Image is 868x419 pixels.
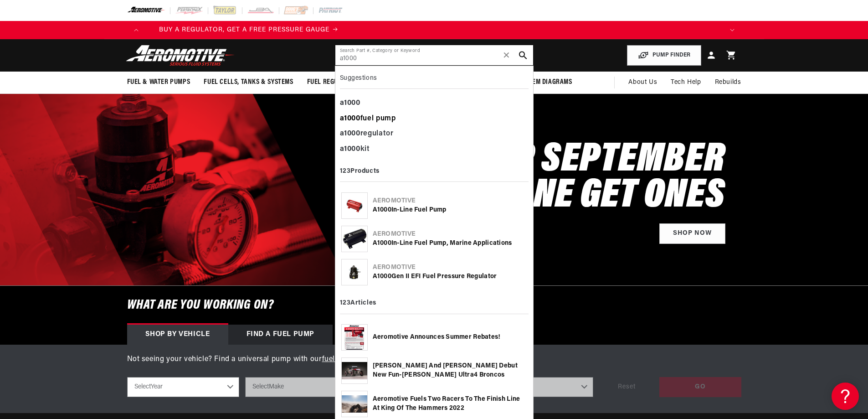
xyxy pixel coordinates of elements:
a: Shop Now [659,223,725,244]
select: Engine [481,377,593,397]
div: regulator [340,126,529,142]
img: A1000 Gen II EFI Fuel Pressure Regulator [346,259,363,285]
b: A1000 [373,273,391,280]
div: Find a Fuel Pump [228,325,333,345]
button: PUMP FINDER [627,45,701,66]
b: 123 Products [340,168,380,175]
span: Fuel & Water Pumps [127,78,190,87]
img: A1000 In-Line Fuel Pump, Marine Applications [342,228,367,250]
a: About Us [621,72,664,93]
summary: Fuel Cells, Tanks & Systems [197,72,300,93]
input: Search by Part Number, Category or Keyword [335,45,533,65]
img: Aeromotive Announces Summer Rebates! [344,325,364,350]
span: About Us [628,79,657,86]
span: System Diagrams [519,78,572,87]
div: Suggestions [340,71,529,89]
div: Aeromotive [373,263,527,272]
img: Loren Healy and Vaughn Gittin Jr Debut New Fun-Haver Ultra4 Broncos [342,362,367,379]
b: a1000 [340,115,360,122]
summary: System Diagrams [512,72,579,93]
b: a1000 [340,145,360,153]
div: Aeromotive [373,230,527,239]
span: Tech Help [671,78,701,88]
select: Year [127,377,239,397]
summary: Rebuilds [708,72,748,93]
img: Aeromotive Fuels Two Racers To The Finish Line at King Of The Hammers 2022 [342,395,367,413]
img: Aeromotive [123,45,237,66]
button: Translation missing: en.sections.announcements.next_announcement [723,21,741,39]
button: search button [513,45,533,65]
button: Translation missing: en.sections.announcements.previous_announcement [127,21,145,39]
div: Aeromotive [373,197,527,206]
h6: What are you working on? [104,286,764,325]
b: A1000 [373,240,391,247]
b: A1000 [373,207,391,213]
summary: Fuel Regulators [300,72,367,93]
span: BUY A REGULATOR, GET A FREE PRESSURE GAUGE [159,26,329,33]
b: 123 Articles [340,300,376,306]
div: Aeromotive Fuels Two Racers To The Finish Line at King Of The Hammers 2022 [373,395,527,413]
img: A1000 In-Line Fuel Pump [342,197,367,215]
div: [PERSON_NAME] and [PERSON_NAME] Debut New Fun-[PERSON_NAME] Ultra4 Broncos [373,362,527,379]
summary: Fuel & Water Pumps [120,72,197,93]
a: fuel pump finder [322,356,380,363]
slideshow-component: Translation missing: en.sections.announcements.announcement_bar [104,21,764,39]
span: ✕ [503,48,511,62]
span: Rebuilds [715,78,741,88]
div: In-Line Fuel Pump [373,206,527,215]
div: In-Line Fuel Pump, Marine Applications [373,239,527,248]
span: Fuel Regulators [307,78,360,87]
p: Not seeing your vehicle? Find a universal pump with our [127,354,741,366]
div: Aeromotive Announces Summer Rebates! [373,333,527,342]
div: Gen II EFI Fuel Pressure Regulator [373,272,527,281]
h2: SHOP SEPTEMBER BUY ONE GET ONES [444,143,725,215]
div: kit [340,142,529,157]
div: Shop by vehicle [127,325,228,345]
span: Fuel Cells, Tanks & Systems [204,78,293,87]
summary: Tech Help [664,72,708,93]
b: a1000 [340,99,360,107]
b: a1000 [340,130,360,137]
div: fuel pump [340,111,529,127]
select: Make [245,377,357,397]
